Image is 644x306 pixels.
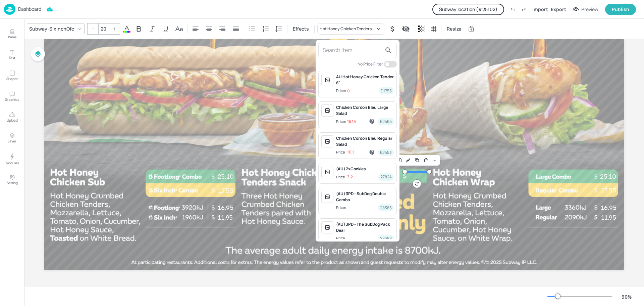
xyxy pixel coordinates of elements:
p: 10.1 [347,150,354,155]
div: Ghost item [369,149,375,156]
input: Search Item [323,45,382,56]
div: Chicken Cordon Bleu Regular Salad [336,135,394,147]
div: Price: [336,174,353,180]
div: Price: [336,119,356,125]
button: search [382,44,395,57]
div: 62455 [378,118,394,125]
div: Price: [336,88,350,94]
p: 3.2 [347,175,353,179]
div: Price: [336,235,347,241]
div: (AU) 2xCookies [336,166,394,172]
p: 0 [347,89,350,93]
div: Chicken Cordon Bleu Large Salad [336,104,394,117]
p: 15.15 [347,119,356,124]
div: Price: [336,149,354,155]
div: Ghost item [369,118,375,125]
div: 28388 [378,235,394,242]
div: 62453 [378,149,394,156]
div: 27824 [378,173,394,180]
div: (AU) 3PD - SubDog Double Combo [336,191,394,203]
div: 28385 [378,204,394,211]
div: Price: [336,205,347,211]
div: (AU) 3PD - The SubDog Pack Deal [336,221,394,233]
div: D1755 [379,87,394,94]
div: AU Hot Honey Chicken Tender 6" [336,74,394,86]
div: No Price Filter [358,61,383,67]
